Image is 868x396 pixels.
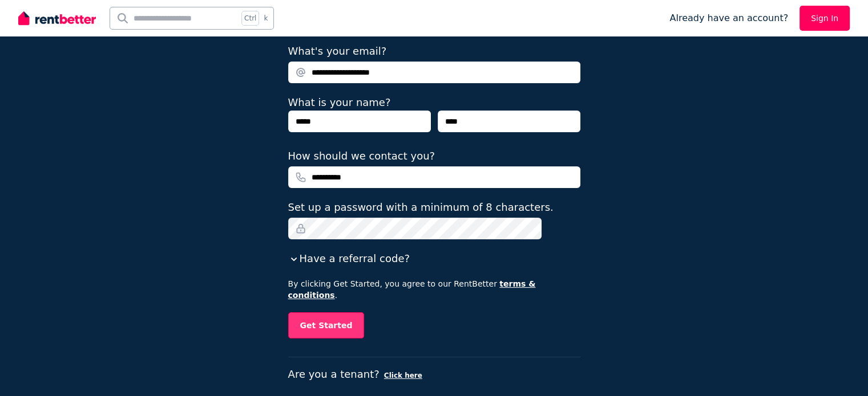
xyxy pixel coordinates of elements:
label: How should we contact you? [288,148,435,164]
img: RentBetter [18,10,96,27]
label: What is your name? [288,96,391,108]
label: Set up a password with a minimum of 8 characters. [288,199,554,215]
span: k [264,14,268,23]
button: Click here [384,371,422,380]
p: By clicking Get Started, you agree to our RentBetter . [288,278,580,301]
button: Have a referral code? [288,251,410,267]
a: Sign In [800,6,850,31]
a: terms & conditions [288,279,536,300]
p: Are you a tenant? [288,366,580,382]
label: What's your email? [288,43,387,59]
span: Already have an account? [669,11,788,25]
button: Get Started [288,312,365,338]
span: Ctrl [241,11,259,26]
